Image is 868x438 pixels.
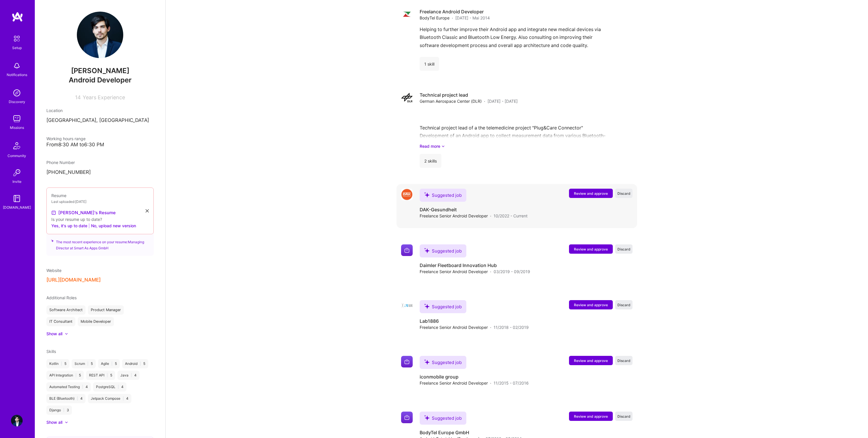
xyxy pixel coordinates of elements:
[490,268,491,275] span: ·
[46,405,72,415] div: Django 3
[46,359,69,368] div: Kotlin 5
[46,136,86,141] span: Working hours range
[615,189,633,198] button: Discard
[574,247,608,252] span: Review and approve
[46,331,62,337] div: Show all
[617,191,630,196] span: Discard
[420,143,633,149] a: Read more
[401,8,413,20] img: Company logo
[401,356,413,367] img: Company logo
[46,317,75,326] div: IT Consultant
[51,209,116,216] a: [PERSON_NAME]'s Resume
[420,98,482,104] span: German Aerospace Center (DLR)
[420,213,488,219] span: Freelance Senior Android Developer
[420,429,522,436] h4: BodyTel Europe GmbH
[77,396,78,401] span: |
[420,374,529,380] h4: iconmobile group
[494,380,529,386] span: 11/2015 - 07/2016
[455,15,490,21] span: [DATE] - Mai 2014
[615,412,633,421] button: Discard
[72,359,96,368] div: Scrum 5
[118,385,119,389] span: |
[86,371,115,380] div: REST API 5
[574,414,608,419] span: Review and approve
[82,385,83,389] span: |
[490,213,491,219] span: ·
[63,408,64,412] span: |
[11,33,23,45] img: setup
[140,361,141,366] span: |
[484,98,485,104] span: ·
[98,359,120,368] div: Agile 5
[10,125,24,131] div: Missions
[615,356,633,365] button: Discard
[88,223,90,229] span: |
[569,189,613,198] button: Review and approve
[420,154,441,168] div: 2 skills
[11,415,23,426] img: User Avatar
[617,247,630,252] span: Discard
[46,349,56,354] span: Skills
[3,204,31,210] div: [DOMAIN_NAME]
[420,268,488,275] span: Freelance Senior Android Developer
[69,76,132,84] span: Android Developer
[494,324,529,330] span: 11/2018 - 02/2019
[61,361,62,366] span: |
[51,193,66,198] span: Resume
[46,117,154,124] p: [GEOGRAPHIC_DATA], [GEOGRAPHIC_DATA]
[88,305,124,315] div: Product Manager
[420,300,466,313] div: Suggested job
[617,358,630,363] span: Discard
[617,414,630,419] span: Discard
[494,268,530,275] span: 03/2019 - 09/2019
[46,107,154,113] div: Location
[123,396,124,401] span: |
[615,300,633,309] button: Discard
[420,324,488,330] span: Freelance Senior Android Developer
[574,358,608,363] span: Review and approve
[46,231,154,256] div: The most recent experience on your resume: Managing Director at Smart As Apps GmbH
[11,113,23,125] img: teamwork
[441,143,445,149] i: icon ArrowDownSecondaryDark
[46,295,77,300] span: Additional Roles
[117,371,139,380] div: Java 4
[46,277,101,283] button: [URL][DOMAIN_NAME]
[122,359,148,368] div: Android 5
[11,193,23,204] img: guide book
[9,99,25,105] div: Discovery
[46,305,86,315] div: Software Architect
[51,216,149,222] div: Is your resume up to date?
[11,167,23,179] img: Invite
[424,359,430,365] i: icon SuggestedTeams
[12,45,22,51] div: Setup
[46,394,86,403] div: BLE (Bluetooth) 4
[87,361,88,366] span: |
[51,239,54,243] i: icon SuggestedTeams
[569,244,613,254] button: Review and approve
[420,206,528,213] h4: DAK-Gesundheit
[11,60,23,72] img: bell
[46,142,154,148] div: From 8:30 AM to 6:30 PM
[91,222,136,229] button: No, upload new version
[488,98,518,104] span: [DATE] - [DATE]
[46,160,75,165] span: Phone Number
[420,15,450,21] span: BodyTel Europe
[46,268,61,273] span: Website
[12,179,21,185] div: Invite
[424,248,430,253] i: icon SuggestedTeams
[75,373,77,378] span: |
[51,222,87,229] button: Yes, it's up to date
[569,412,613,421] button: Review and approve
[615,244,633,254] button: Discard
[424,304,430,309] i: icon SuggestedTeams
[146,209,149,212] i: icon Close
[51,210,56,215] img: Resume
[420,92,518,98] h4: Technical project lead
[424,415,430,420] i: icon SuggestedTeams
[574,302,608,307] span: Review and approve
[83,94,125,100] span: Years Experience
[401,412,413,423] img: Company logo
[420,8,490,15] h4: Freelance Android Developer
[46,382,91,392] div: Automated Testing 4
[46,371,84,380] div: API Integration 5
